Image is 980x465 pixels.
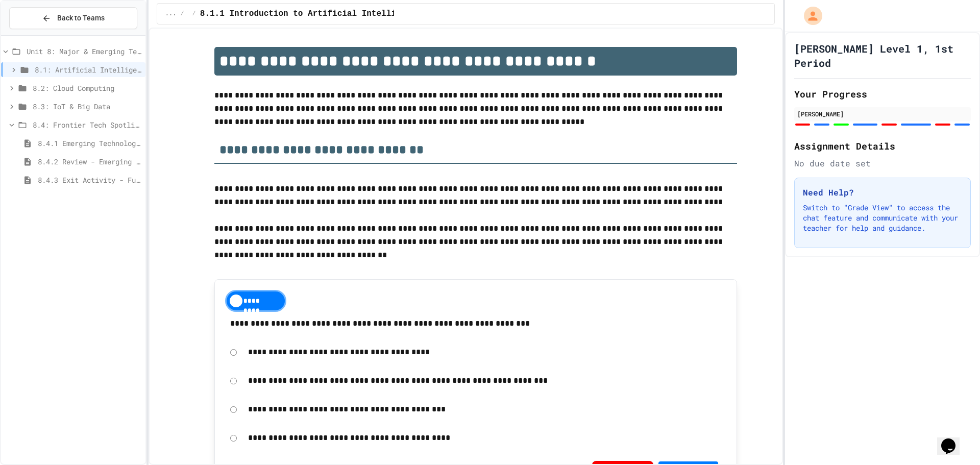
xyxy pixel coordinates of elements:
p: Switch to "Grade View" to access the chat feature and communicate with your teacher for help and ... [803,203,962,233]
span: / [180,10,184,18]
div: [PERSON_NAME] [797,109,968,118]
div: My Account [793,4,825,28]
span: 8.4: Frontier Tech Spotlight [33,119,141,130]
span: 8.3: IoT & Big Data [33,101,141,112]
span: 8.1: Artificial Intelligence Basics [35,64,141,75]
h2: Your Progress [794,87,971,101]
span: 8.4.3 Exit Activity - Future Tech Challenge [38,175,141,185]
span: Back to Teams [57,13,105,23]
span: ... [165,10,177,18]
div: No due date set [794,157,971,169]
h1: [PERSON_NAME] Level 1, 1st Period [794,41,971,70]
span: Unit 8: Major & Emerging Technologies [27,46,141,57]
span: 8.4.1 Emerging Technologies: Shaping Our Digital Future [38,138,141,149]
span: 8.4.2 Review - Emerging Technologies: Shaping Our Digital Future [38,156,141,167]
iframe: chat widget [937,424,970,455]
h2: Assignment Details [794,139,971,153]
span: / [192,10,196,18]
span: 8.2: Cloud Computing [33,83,141,93]
span: 8.1.1 Introduction to Artificial Intelligence [200,8,421,20]
button: Back to Teams [9,7,137,29]
h3: Need Help? [803,186,962,199]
